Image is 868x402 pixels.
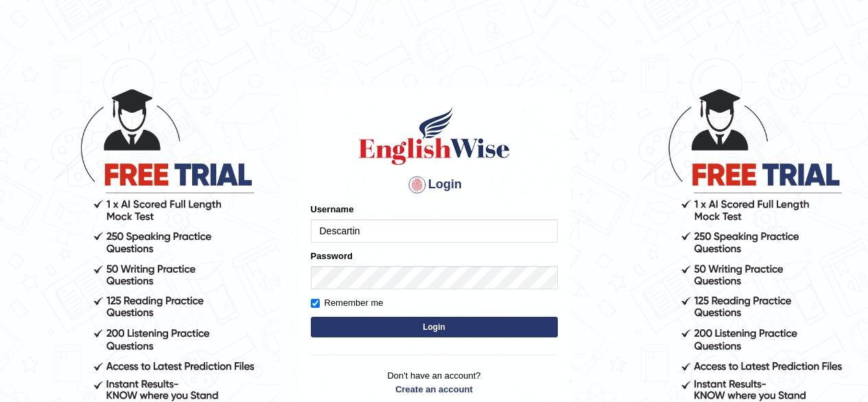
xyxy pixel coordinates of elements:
[311,317,558,337] button: Login
[311,249,353,263] label: Password
[311,383,558,396] a: Create an account
[311,299,320,308] input: Remember me
[356,105,513,167] img: Logo of English Wise sign in for intelligent practice with AI
[311,174,558,196] h4: Login
[311,203,354,216] label: Username
[311,296,384,310] label: Remember me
